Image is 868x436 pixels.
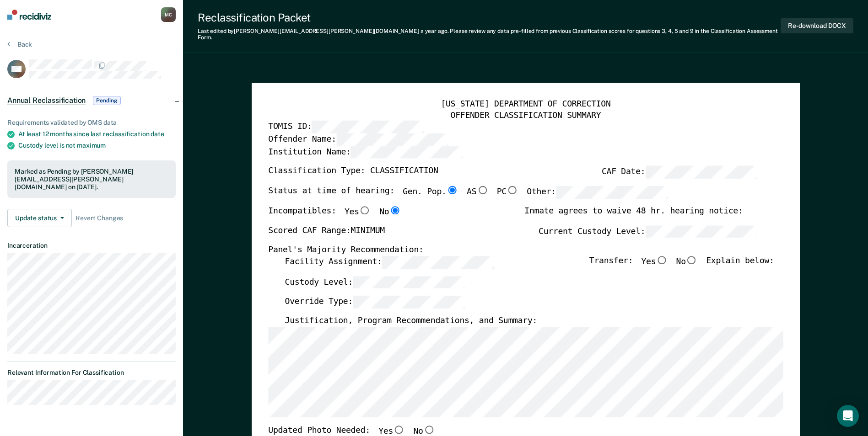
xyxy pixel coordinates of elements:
label: Classification Type: CLASSIFICATION [268,166,438,179]
span: Revert Changes [75,214,123,222]
label: AS [467,186,488,199]
label: Justification, Program Recommendations, and Summary: [285,316,537,327]
label: No [676,255,697,268]
label: Institution Name: [268,146,463,159]
input: Yes [393,425,405,433]
span: Pending [93,96,120,105]
input: Yes [359,206,371,214]
img: Recidiviz [7,10,51,20]
label: Yes [345,206,371,218]
input: Gen. Pop. [446,186,458,194]
div: Reclassification Packet [198,11,781,24]
input: Facility Assignment: [382,255,494,268]
dt: Incarceration [7,242,176,250]
input: Other: [556,186,668,199]
input: CAF Date: [645,166,757,179]
button: Update status [7,209,72,227]
input: No [686,255,698,264]
label: Scored CAF Range: MINIMUM [268,225,385,238]
input: No [423,425,435,433]
input: No [389,206,401,214]
div: Inmate agrees to waive 48 hr. hearing notice: __ [524,206,757,225]
input: AS [476,186,488,194]
div: Status at time of hearing: [268,186,668,206]
span: date [151,130,164,138]
input: Offender Name: [336,133,448,146]
dt: Relevant Information For Classification [7,369,176,377]
input: Yes [656,255,668,264]
label: Offender Name: [268,133,448,146]
input: Institution Name: [350,146,463,159]
div: OFFENDER CLASSIFICATION SUMMARY [268,110,783,121]
input: Override Type: [353,296,465,308]
div: At least 12 months since last reclassification [18,130,176,138]
label: No [379,206,401,218]
label: Current Custody Level: [539,225,757,238]
div: Open Intercom Messenger [837,405,859,427]
input: PC [507,186,518,194]
label: Gen. Pop. [403,186,458,199]
div: Panel's Majority Recommendation: [268,245,757,256]
label: CAF Date: [602,166,757,179]
span: maximum [77,142,106,149]
div: M C [161,7,176,22]
div: Last edited by [PERSON_NAME][EMAIL_ADDRESS][PERSON_NAME][DOMAIN_NAME] . Please review any data pr... [198,28,781,41]
label: Yes [641,255,668,268]
label: Facility Assignment: [285,255,494,268]
div: [US_STATE] DEPARTMENT OF CORRECTION [268,99,783,110]
div: Incompatibles: [268,206,401,225]
input: Current Custody Level: [645,225,757,238]
button: Back [7,40,32,48]
div: Transfer: Explain below: [589,255,774,276]
label: TOMIS ID: [268,121,424,133]
label: Custody Level: [285,276,465,288]
span: Annual Reclassification [7,96,86,105]
label: Override Type: [285,296,465,308]
div: Marked as Pending by [PERSON_NAME][EMAIL_ADDRESS][PERSON_NAME][DOMAIN_NAME] on [DATE]. [15,168,168,191]
input: TOMIS ID: [312,121,424,133]
span: a year ago [421,28,447,34]
div: Custody level is not [18,142,176,149]
label: PC [496,186,518,199]
button: MC [161,7,176,22]
button: Re-download DOCX [781,18,853,33]
label: Other: [527,186,668,199]
input: Custody Level: [353,276,465,288]
div: Requirements validated by OMS data [7,119,176,127]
